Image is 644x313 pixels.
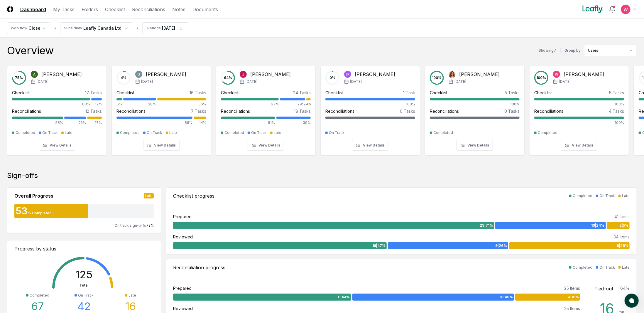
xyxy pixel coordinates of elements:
[355,71,395,78] div: [PERSON_NAME]
[534,108,563,114] div: Reconciliations
[430,102,520,107] div: 100%
[169,130,177,135] div: Late
[85,108,102,114] div: 12 Tasks
[599,265,615,270] div: On Track
[621,5,631,14] img: ACg8ocIceHSWyQfagGvDoxhDyw_3B2kX-HJcUhl_gb0t8GGG-Ydwuw=s96-c
[114,223,146,228] span: On track sign-offs
[613,234,630,240] div: 34 Items
[505,90,520,96] div: 5 Tasks
[53,6,75,13] a: My Tasks
[504,108,520,114] div: 0 Tasks
[617,243,628,248] span: 9 | 26 %
[116,102,122,107] div: 6%
[559,79,571,84] span: [DATE]
[39,140,75,151] button: View Details
[246,79,257,84] span: [DATE]
[85,90,102,96] div: 17 Tasks
[480,223,493,228] span: 29 | 71 %
[141,79,153,84] span: [DATE]
[560,48,561,54] div: |
[564,305,580,312] div: 25 Items
[274,130,281,135] div: Late
[372,243,386,248] span: 16 | 47 %
[147,130,162,135] div: On Track
[433,130,453,135] div: Completed
[7,45,54,56] div: Overview
[216,61,316,156] a: 64%John Falbo[PERSON_NAME][DATE]Checklist24 Tasks67%29%4%Reconciliations18 Tasks61%39%CompletedOn...
[609,90,624,96] div: 5 Tasks
[111,61,211,156] a: 4%Donna Jordan[PERSON_NAME][DATE]Checklist16 Tasks6%38%56%Reconciliations7 Tasks86%14%CompletedOn...
[457,140,493,151] button: View Details
[143,140,180,151] button: View Details
[7,22,188,34] nav: breadcrumb
[561,140,597,151] button: View Details
[142,22,188,34] button: Periods[DATE]
[146,71,186,78] div: [PERSON_NAME]
[430,108,459,114] div: Reconciliations
[116,90,134,96] div: Checklist
[553,71,560,78] img: Walter Varela
[14,192,53,199] div: Overall Progress
[12,102,90,107] div: 88%
[173,305,193,312] div: Reviewed
[529,61,629,156] a: 100%Walter Varela[PERSON_NAME][DATE]Checklist5 Tasks100%Reconciliations4 Tasks100%CompletedView D...
[338,295,350,300] span: 11 | 44 %
[568,295,579,300] span: 4 | 16 %
[221,120,275,125] div: 61%
[459,71,500,78] div: [PERSON_NAME]
[320,61,420,156] a: 0%SK[PERSON_NAME][DATE]Checklist1 Task100%Reconciliations0 TasksOn TrackView Details
[622,265,630,270] div: Late
[30,293,49,298] div: Completed
[135,71,142,78] img: Donna Jordan
[500,295,513,300] span: 10 | 40 %
[31,71,38,78] img: Annie Khederlarian
[192,6,218,13] a: Documents
[172,6,185,13] a: Notes
[306,102,311,107] div: 4%
[425,61,525,156] a: 100%Tasha Lane[PERSON_NAME][DATE]Checklist5 Tasks100%Reconciliations0 TasksCompletedView Details
[352,140,388,151] button: View Details
[622,193,630,198] div: Late
[144,193,154,198] div: Late
[539,48,556,53] div: Showing 7
[105,6,125,13] a: Checklist
[116,120,192,125] div: 86%
[248,140,284,151] button: View Details
[12,120,63,125] div: 58%
[31,300,44,312] div: 67
[620,285,630,292] div: 64 %
[221,108,250,114] div: Reconciliations
[16,130,35,135] div: Completed
[132,6,165,13] a: Reconciliations
[166,187,637,254] a: Checklist progressCompletedOn TrackLatePrepared41 Items29|71%10|24%2|5%Reviewed34 Items16|47%9|26...
[581,5,604,14] img: Leafly logo
[20,6,46,13] a: Dashboard
[625,294,639,308] button: atlas-launcher
[534,90,552,96] div: Checklist
[564,285,580,291] div: 25 Items
[12,108,41,114] div: Reconciliations
[129,293,136,298] div: Late
[173,192,214,199] div: Checklist progress
[293,90,311,96] div: 24 Tasks
[614,213,630,220] div: 41 Items
[329,130,344,135] div: On Track
[116,108,146,114] div: Reconciliations
[534,120,624,125] div: 100%
[573,265,592,270] div: Completed
[564,71,604,78] div: [PERSON_NAME]
[495,243,507,248] span: 9 | 26 %
[619,223,628,228] span: 2 | 5 %
[7,61,107,156] a: 75%Annie Khederlarian[PERSON_NAME][DATE]Checklist17 Tasks88%12%Reconciliations12 Tasks58%25%17%Co...
[65,130,72,135] div: Late
[7,171,637,180] div: Sign-offs
[7,6,13,12] img: Logo
[147,26,161,31] div: Periods
[64,26,82,31] div: Subsidiary
[11,26,27,31] div: Workflow
[64,120,86,125] div: 25%
[42,130,58,135] div: On Track
[87,120,102,125] div: 17%
[162,25,175,31] div: [DATE]
[403,90,415,96] div: 1 Task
